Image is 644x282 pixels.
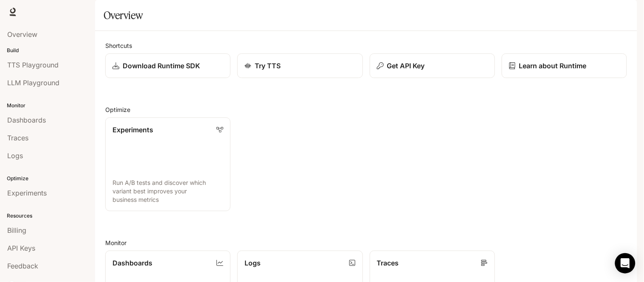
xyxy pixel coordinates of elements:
h2: Optimize [105,105,627,114]
p: Download Runtime SDK [123,61,200,71]
a: Download Runtime SDK [105,53,231,78]
h2: Monitor [105,238,627,247]
a: ExperimentsRun A/B tests and discover which variant best improves your business metrics [105,117,231,211]
p: Experiments [112,125,153,135]
h2: Shortcuts [105,41,627,50]
p: Traces [377,258,399,268]
p: Dashboards [112,258,152,268]
button: Get API Key [370,53,495,78]
p: Learn about Runtime [519,61,587,71]
p: Logs [245,258,261,268]
h1: Overview [104,7,143,24]
p: Run A/B tests and discover which variant best improves your business metrics [112,179,223,204]
p: Try TTS [255,61,281,71]
a: Try TTS [237,53,363,78]
a: Learn about Runtime [502,53,627,78]
div: Open Intercom Messenger [615,253,636,274]
p: Get API Key [387,61,425,71]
